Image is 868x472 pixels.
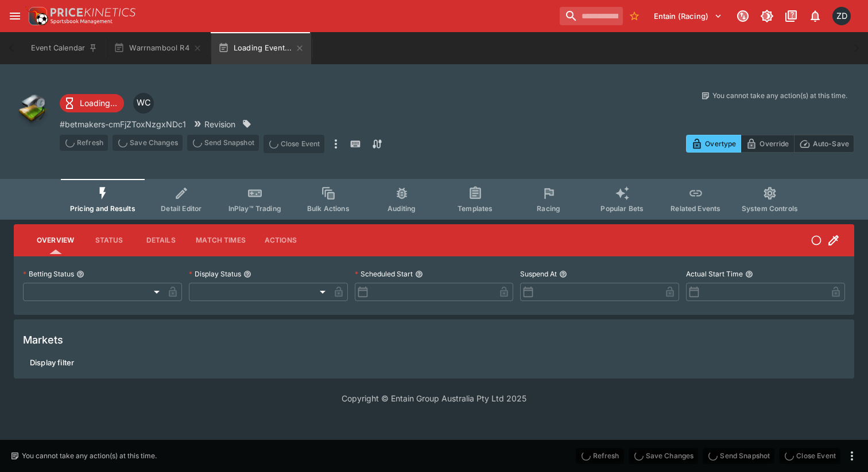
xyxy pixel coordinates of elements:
div: Zarne Dravitzki [832,7,851,25]
span: System Controls [742,204,798,213]
button: Warrnambool R4 [107,32,208,64]
p: Display Status [189,269,241,279]
span: Pricing and Results [70,204,135,213]
p: Suspend At [520,269,557,279]
span: Bulk Actions [307,204,350,213]
button: Display filter [23,353,81,372]
p: Betting Status [23,269,74,279]
input: search [560,7,623,25]
span: Related Events [671,204,720,213]
button: Toggle light/dark mode [757,6,777,26]
p: Revision [204,118,235,130]
button: Override [741,135,794,153]
button: Details [135,227,187,254]
button: more [329,135,343,153]
button: Connected to PK [733,6,753,26]
button: open drawer [5,6,25,26]
button: more [845,449,859,463]
img: PriceKinetics Logo [25,5,48,28]
button: Overview [28,227,83,254]
p: Auto-Save [813,138,849,150]
p: You cannot take any action(s) at this time. [712,91,847,101]
p: Scheduled Start [355,269,413,279]
button: Notifications [805,6,826,26]
p: Loading... [80,97,117,109]
div: Start From [686,135,854,153]
button: Status [83,227,135,254]
span: InPlay™ Trading [228,204,281,213]
span: Racing [537,204,560,213]
button: Auto-Save [794,135,854,153]
img: PriceKinetics [51,8,135,17]
button: Betting Status [76,270,84,278]
span: Popular Bets [600,204,644,213]
h5: Markets [23,333,63,346]
button: Suspend At [559,270,567,278]
button: Actual Start Time [745,270,753,278]
div: Event type filters [61,179,807,220]
img: Sportsbook Management [51,19,113,24]
div: Wyman Chen [133,93,154,114]
button: Scheduled Start [415,270,423,278]
span: Templates [458,204,493,213]
button: Zarne Dravitzki [829,3,854,29]
img: other.png [14,91,51,127]
button: Select Tenant [647,7,729,25]
p: Copy To Clipboard [60,118,186,130]
button: Documentation [781,6,801,26]
button: Actions [255,227,307,254]
span: Detail Editor [161,204,201,213]
button: Overtype [686,135,741,153]
button: Display Status [243,270,251,278]
button: No Bookmarks [625,7,644,25]
button: Event Calendar [24,32,104,64]
p: Overtype [705,138,736,150]
button: Loading Event... [211,32,312,64]
p: Actual Start Time [686,269,743,279]
p: Override [759,138,789,150]
p: You cannot take any action(s) at this time. [22,451,157,461]
span: Auditing [387,204,416,213]
button: Match Times [187,227,255,254]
